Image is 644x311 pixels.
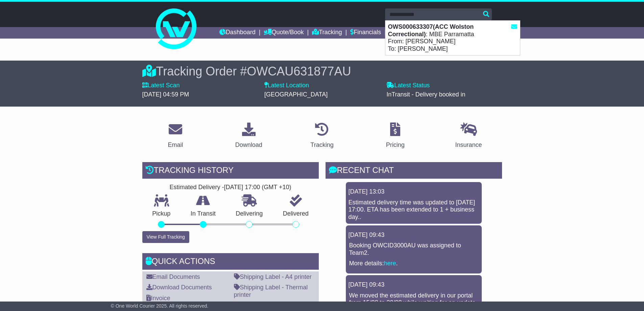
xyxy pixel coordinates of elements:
p: Booking OWCID3000AU was assigned to Team2. [349,242,478,257]
span: © One World Courier 2025. All rights reserved. [111,303,209,309]
div: [DATE] 09:43 [349,281,479,289]
a: Shipping Label - A4 printer [234,273,312,280]
div: Pricing [386,140,405,150]
a: Pricing [382,120,409,152]
span: [DATE] 04:59 PM [142,91,189,98]
a: Email [163,120,187,152]
p: Pickup [142,210,181,218]
label: Latest Status [386,82,430,89]
strong: OWS000633307(ACC Wolston Correctional) [388,23,474,38]
p: Delivering [226,210,273,218]
a: Quote/Book [264,27,304,39]
a: Download [231,120,267,152]
div: [DATE] 09:43 [349,231,479,239]
span: InTransit - Delivery booked in [386,91,465,98]
div: Email [168,140,183,150]
div: Tracking history [142,162,319,180]
span: OWCAU631877AU [247,64,351,78]
div: : MBE Parramatta From: [PERSON_NAME] To: [PERSON_NAME] [385,21,520,55]
a: Dashboard [219,27,256,39]
p: More details: . [349,260,478,267]
div: Tracking Order # [142,64,502,79]
a: Tracking [312,27,342,39]
a: Financials [350,27,381,39]
div: [DATE] 17:00 (GMT +10) [224,184,291,191]
a: here [384,260,396,267]
a: Insurance [451,120,486,152]
p: In Transit [181,210,226,218]
div: Estimated delivery time was updated to [DATE] 17:00. ETA has been extended to 1 + business day.. [349,199,479,221]
a: Download Documents [146,284,212,291]
div: Tracking [310,140,333,150]
a: Invoice [146,295,170,302]
div: Insurance [455,140,482,150]
a: Shipping Label - Thermal printer [234,284,308,298]
div: Quick Actions [142,253,319,271]
div: RECENT CHAT [326,162,502,180]
a: Tracking [306,120,338,152]
p: Delivered [273,210,319,218]
a: Email Documents [146,273,200,280]
div: [DATE] 13:03 [349,188,479,196]
label: Latest Scan [142,82,180,89]
button: View Full Tracking [142,231,189,243]
div: Download [235,140,262,150]
span: [GEOGRAPHIC_DATA] [264,91,328,98]
label: Latest Location [264,82,309,89]
div: Estimated Delivery - [142,184,319,191]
